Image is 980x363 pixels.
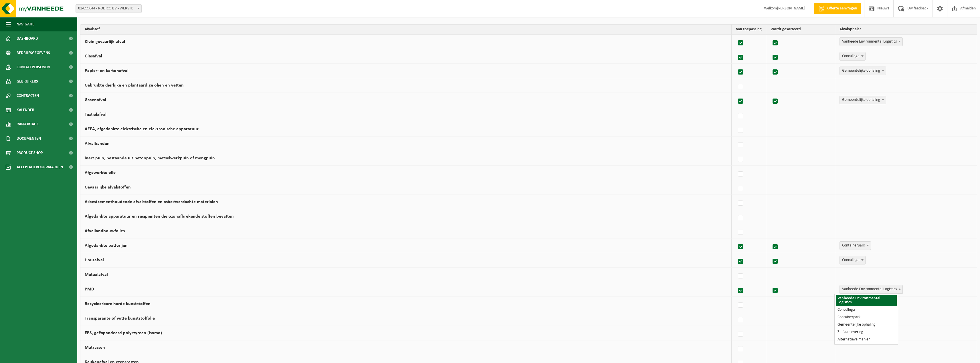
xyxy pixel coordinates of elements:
span: Concullega [840,256,866,264]
label: Afvallandbouwfolies [85,229,125,233]
label: Glasafval [85,54,102,59]
span: Acceptatievoorwaarden [17,160,63,174]
li: Gemeentelijke ophaling [836,321,897,328]
label: AEEA, afgedankte elektrische en elektronische apparatuur [85,127,199,131]
span: Gemeentelijke ophaling [840,67,886,75]
span: Concullega [840,52,865,60]
label: Inert puin, bestaande uit betonpuin, metselwerkpuin of mengpuin [85,156,215,161]
span: Concullega [840,256,865,264]
li: Containerpark [836,314,897,321]
label: Textielafval [85,112,106,117]
span: Kalender [17,103,34,117]
span: Documenten [17,131,41,146]
label: Asbestcementhoudende afvalstoffen en asbestverdachte materialen [85,200,218,204]
label: Transparante of witte kunststoffolie [85,316,155,321]
th: Afvalstof [80,25,732,35]
span: Concullega [840,52,866,61]
span: Containerpark [840,242,871,250]
label: Afgedankte batterijen [85,243,128,248]
span: Product Shop [17,146,43,160]
span: Gemeentelijke ophaling [840,96,886,104]
span: Vanheede Environmental Logistics [840,38,902,46]
label: Klein gevaarlijk afval [85,39,125,44]
li: Alternatieve manier [836,336,897,343]
li: Zelf aanlevering [836,328,897,336]
label: Gevaarlijke afvalstoffen [85,185,131,190]
th: Afvalophaler [835,25,977,35]
label: Afvalbanden [85,141,110,146]
label: Gebruikte dierlijke en plantaardige oliën en vetten [85,83,184,88]
strong: [PERSON_NAME] [777,6,805,11]
label: Metaalafval [85,272,108,277]
label: Recycleerbare harde kunststoffen [85,302,151,306]
span: Vanheede Environmental Logistics [840,37,903,46]
span: Gebruikers [17,74,38,89]
label: Matrassen [85,345,105,350]
span: Containerpark [840,241,871,250]
span: Contactpersonen [17,60,50,74]
label: Afgedankte apparatuur en recipiënten die ozonafbrekende stoffen bevatten [85,214,234,219]
span: Contracten [17,89,39,103]
span: Vanheede Environmental Logistics [840,285,903,294]
label: PMD [85,287,94,292]
span: Offerte aanvragen [826,6,858,11]
label: Groenafval [85,98,106,102]
span: 01-099644 - RODICO BV - WERVIK [76,5,141,13]
li: Concullega [836,306,897,314]
label: Houtafval [85,258,104,262]
th: Wordt gesorteerd [766,25,835,35]
span: Gemeentelijke ophaling [840,96,886,104]
label: EPS, geëxpandeerd polystyreen (isomo) [85,331,162,335]
a: Offerte aanvragen [814,3,861,14]
span: 01-099644 - RODICO BV - WERVIK [76,4,142,13]
span: Bedrijfsgegevens [17,46,50,60]
span: Dashboard [17,31,38,46]
li: Vanheede Environmental Logistics [836,295,897,306]
span: Navigatie [17,17,34,31]
span: Gemeentelijke ophaling [840,67,886,75]
label: Afgewerkte olie [85,171,116,175]
label: Papier- en kartonafval [85,69,128,73]
span: Rapportage [17,117,39,131]
span: Vanheede Environmental Logistics [840,285,902,293]
th: Van toepassing [732,25,766,35]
